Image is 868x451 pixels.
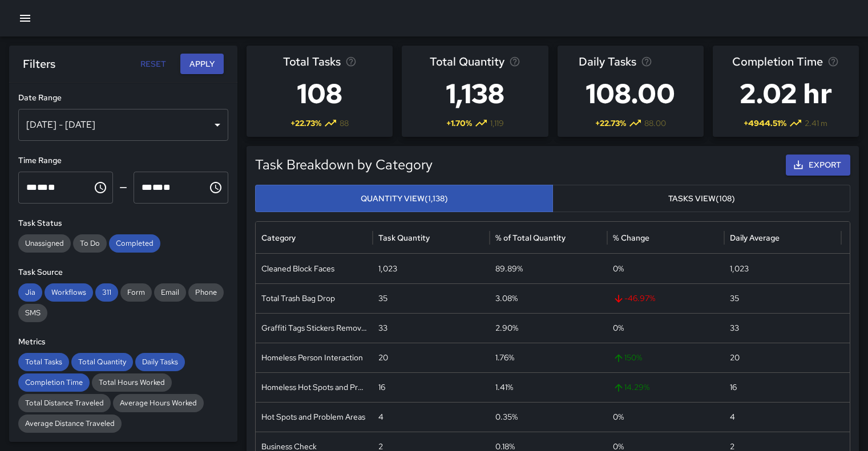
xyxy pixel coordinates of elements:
span: Form [120,287,152,298]
div: Daily Tasks [135,353,185,371]
span: Unassigned [18,238,71,249]
span: + 4944.51 % [744,117,786,129]
button: Choose time, selected time is 11:59 PM [204,176,227,199]
div: 33 [724,313,841,343]
div: % Change [613,233,649,243]
span: 0 % [613,263,624,274]
h6: Time Range [18,155,228,167]
button: Export [786,155,850,176]
div: Total Distance Traveled [18,394,111,412]
span: Phone [188,287,224,298]
div: 16 [724,372,841,402]
span: Hours [26,183,37,192]
div: Total Tasks [18,353,69,371]
div: [DATE] - [DATE] [18,109,228,141]
div: Phone [188,283,224,302]
div: Homeless Hot Spots and Problem Areas [256,372,373,402]
div: 4 [724,402,841,432]
h6: Filters [23,55,55,73]
span: Meridiem [48,183,55,192]
span: Completed [109,238,160,249]
span: 1,119 [490,117,504,129]
span: 88.00 [644,117,666,129]
div: 4 [373,402,490,432]
span: Completion Time [732,52,823,71]
div: 1,023 [373,254,490,283]
div: Cleaned Block Faces [256,254,373,283]
div: Homeless Person Interaction [256,343,373,372]
div: Completed [109,234,160,253]
div: 20 [724,343,841,372]
h3: 108 [283,71,357,116]
div: Form [120,283,152,302]
h3: 1,138 [430,71,520,116]
span: Completion Time [18,377,90,388]
svg: Total task quantity in the selected period, compared to the previous period. [509,56,520,67]
span: Total Quantity [430,52,504,71]
h3: 108.00 [579,71,682,116]
span: Hours [142,183,152,192]
h6: Task Source [18,266,228,279]
span: -46.97 % [613,284,718,313]
div: Email [154,283,186,302]
div: 89.89% [490,254,607,283]
span: SMS [18,307,47,319]
span: Minutes [37,183,48,192]
span: + 1.70 % [446,117,472,129]
span: 150 % [613,343,718,372]
h5: Task Breakdown by Category [255,156,700,174]
span: Average Distance Traveled [18,418,122,429]
div: Total Trash Bag Drop [256,283,373,313]
span: 14.29 % [613,373,718,402]
div: 16 [373,372,490,402]
div: 311 [95,283,118,302]
div: 33 [373,313,490,343]
span: Daily Tasks [579,52,636,71]
div: SMS [18,304,47,322]
div: 20 [373,343,490,372]
span: Daily Tasks [135,356,185,368]
div: Unassigned [18,234,71,253]
div: Average Distance Traveled [18,415,122,433]
div: Hot Spots and Problem Areas [256,402,373,432]
button: Tasks View(108) [552,185,850,213]
div: 0.35% [490,402,607,432]
div: Jia [18,283,42,302]
div: Average Hours Worked [113,394,204,412]
div: 1.41% [490,372,607,402]
span: Total Hours Worked [92,377,172,388]
div: Category [261,233,296,243]
div: Total Quantity [71,353,133,371]
div: 1.76% [490,343,607,372]
div: Daily Average [730,233,780,243]
div: Task Quantity [378,233,430,243]
span: Total Quantity [71,356,133,368]
div: % of Total Quantity [495,233,566,243]
span: 2.41 m [805,117,827,129]
div: Completion Time [18,373,90,392]
span: Workflows [45,287,93,298]
button: Quantity View(1,138) [255,185,553,213]
span: Total Distance Traveled [18,397,111,409]
div: 35 [373,283,490,313]
span: 0 % [613,412,624,422]
span: + 22.73 % [595,117,626,129]
span: 88 [340,117,349,129]
svg: Average number of tasks per day in the selected period, compared to the previous period. [641,56,652,67]
span: 0 % [613,323,624,333]
div: 3.08% [490,283,607,313]
span: + 22.73 % [290,117,321,129]
div: Workflows [45,283,93,302]
span: 311 [95,287,118,298]
h3: 2.02 hr [732,71,839,116]
h6: Date Range [18,92,228,104]
div: To Do [73,234,107,253]
div: Total Hours Worked [92,373,172,392]
h6: Task Status [18,217,228,230]
span: To Do [73,238,107,249]
div: 1,023 [724,254,841,283]
svg: Total number of tasks in the selected period, compared to the previous period. [345,56,357,67]
div: Graffiti Tags Stickers Removed [256,313,373,343]
h6: Metrics [18,336,228,348]
span: Email [154,287,186,298]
